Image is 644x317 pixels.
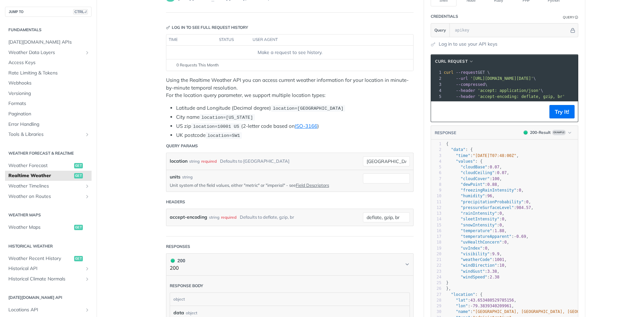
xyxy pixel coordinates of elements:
[461,188,516,193] span: "freezingRainIntensity"
[444,88,543,93] span: \
[461,257,492,262] span: "weatherCode"
[8,49,83,56] span: Weather Data Layers
[431,176,441,182] div: 7
[434,129,457,136] button: RESPONSE
[431,164,441,170] div: 5
[5,99,92,109] a: Formats
[502,217,504,221] span: 0
[431,13,458,19] div: Credentials
[173,309,184,316] span: data
[446,182,499,187] span: : ,
[451,23,569,37] input: apikey
[217,35,250,45] th: status
[520,129,575,136] button: 200200-ResultExample
[495,228,504,233] span: 1.88
[240,212,294,222] div: Defaults to deflate, gzip, br
[456,88,475,93] span: --header
[431,280,441,286] div: 25
[5,68,92,78] a: Rate Limiting & Tokens
[446,228,507,233] span: : ,
[446,194,495,198] span: : ,
[485,246,487,251] span: 0
[5,58,92,68] a: Access Keys
[431,263,441,268] div: 22
[5,119,92,129] a: Error Handling
[85,276,90,282] button: Show subpages for Historical Climate Normals
[85,183,90,189] button: Show subpages for Weather Timelines
[431,303,441,309] div: 29
[499,263,504,268] span: 10
[431,216,441,222] div: 14
[487,269,497,274] span: 3.38
[170,156,187,166] label: location
[431,182,441,188] div: 8
[446,257,507,262] span: : ,
[5,181,92,191] a: Weather TimelinesShow subpages for Weather Timelines
[201,115,253,120] span: location=[US_STATE]
[221,212,236,222] div: required
[431,211,441,216] div: 13
[444,76,536,81] span: \
[461,240,502,245] span: "uvHealthConcern"
[5,192,92,202] a: Weather on RoutesShow subpages for Weather on Routes
[166,199,185,205] div: Headers
[552,130,566,135] span: Example
[461,176,490,181] span: "cloudCover"
[85,266,90,271] button: Show subpages for Historical API
[85,50,90,55] button: Show subpages for Weather Data Layers
[487,194,492,198] span: 96
[170,182,353,188] p: Unit system of the field values, either "metric" or "imperial" - see
[8,90,90,97] span: Versioning
[446,176,502,181] span: : ,
[5,274,92,284] a: Historical Climate NormalsShow subpages for Historical Climate Normals
[434,27,446,33] span: Query
[74,173,83,178] span: get
[490,165,499,169] span: 0.07
[85,307,90,313] button: Show subpages for Locations API
[431,23,450,37] button: Query
[73,9,88,14] span: CTRL-/
[189,156,200,166] div: string
[5,161,92,171] a: Weather Forecastget
[201,156,217,166] div: required
[250,35,400,45] th: user agent
[456,304,468,308] span: "lon"
[5,212,92,218] h2: Weather Maps
[85,132,90,137] button: Show subpages for Tools & Libraries
[456,94,475,99] span: --header
[176,131,414,139] li: UK postcode
[446,304,514,308] span: : ,
[170,283,203,289] div: Response body
[478,94,565,99] span: 'accept-encoding: deflate, gzip, br'
[526,200,528,204] span: 0
[5,305,92,315] a: Locations APIShow subpages for Locations API
[495,257,504,262] span: 1001
[434,107,444,117] button: Copy to clipboard
[456,153,470,158] span: "time"
[497,170,507,175] span: 0.07
[461,182,485,187] span: "dewPoint"
[446,217,507,221] span: : ,
[176,62,219,68] span: 0 Requests This Month
[176,113,414,121] li: City name
[431,234,441,240] div: 17
[524,130,528,135] span: 200
[461,217,499,221] span: "sleetIntensity"
[405,262,410,267] svg: Chevron
[431,82,442,88] div: 3
[461,170,494,175] span: "cloudCeiling"
[431,94,442,100] div: 5
[431,205,441,211] div: 12
[461,200,524,204] span: "precipitationProbability"
[170,173,180,180] label: units
[517,234,526,239] span: 0.69
[499,211,502,216] span: 0
[431,141,441,147] div: 1
[504,240,506,245] span: 0
[444,70,490,75] span: GET \
[8,59,90,66] span: Access Keys
[5,89,92,99] a: Versioning
[431,240,441,245] div: 18
[569,27,576,34] button: Hide
[170,293,408,306] div: object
